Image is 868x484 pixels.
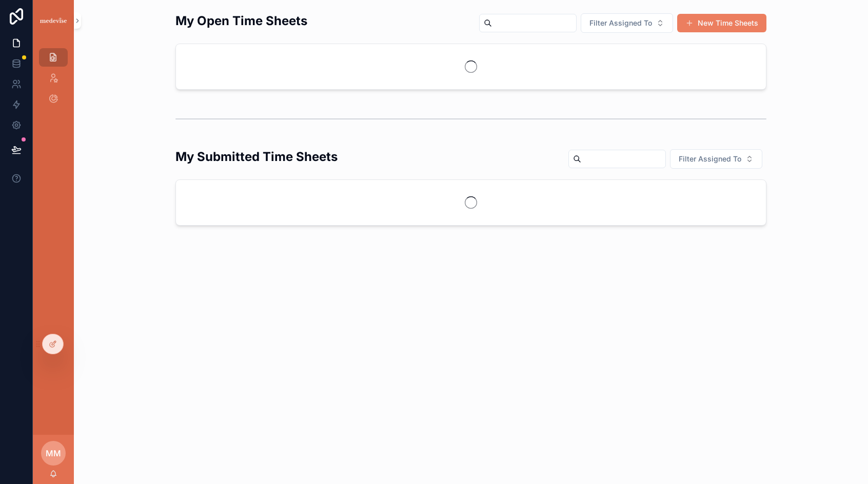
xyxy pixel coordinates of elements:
button: Select Button [670,149,762,169]
h2: My Open Time Sheets [175,12,307,29]
span: Filter Assigned To [679,154,741,164]
span: Filter Assigned To [589,18,652,28]
img: App logo [39,16,68,25]
button: Select Button [581,13,673,33]
span: MM [46,447,61,459]
div: scrollable content [33,41,74,121]
button: New Time Sheets [677,14,766,32]
h2: My Submitted Time Sheets [175,148,338,165]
